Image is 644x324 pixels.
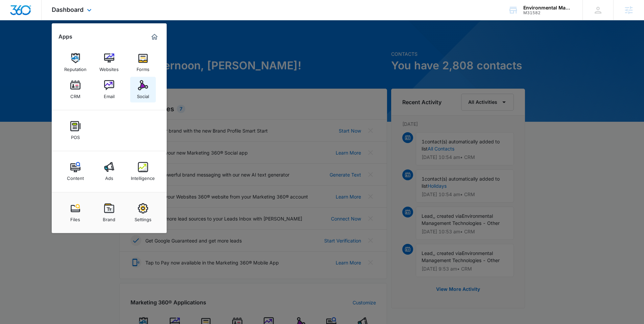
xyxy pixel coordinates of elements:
a: Reputation [63,50,88,75]
div: Files [70,213,80,222]
a: Ads [96,159,122,184]
div: POS [71,131,80,140]
a: Files [63,200,88,226]
a: Intelligence [130,159,156,184]
a: CRM [63,77,88,102]
a: Marketing 360® Dashboard [149,31,160,42]
div: Forms [137,63,149,72]
div: Intelligence [131,172,155,181]
a: POS [63,118,88,143]
div: CRM [70,90,80,99]
a: Websites [96,50,122,75]
div: Email [104,90,115,99]
span: Dashboard [52,6,84,13]
a: Forms [130,50,156,75]
div: Settings [135,213,151,222]
a: Social [130,77,156,102]
div: Content [67,172,84,181]
div: Websites [99,63,119,72]
div: Reputation [64,63,87,72]
a: Settings [130,200,156,226]
a: Brand [96,200,122,226]
a: Content [63,159,88,184]
div: account name [523,5,573,10]
div: Ads [105,172,113,181]
h2: Apps [58,33,72,40]
div: Brand [103,213,115,222]
a: Email [96,77,122,102]
div: Social [137,90,149,99]
div: account id [523,10,573,15]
